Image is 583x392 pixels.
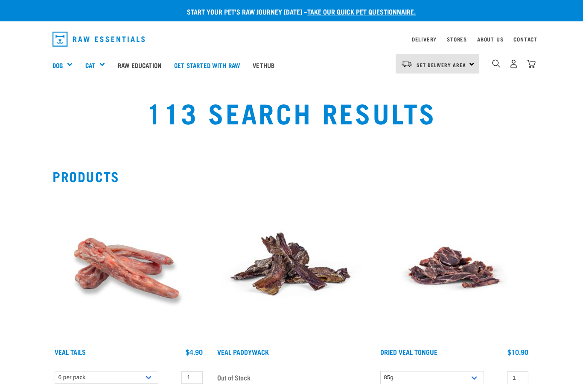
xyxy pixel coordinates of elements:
[513,38,537,41] a: Contact
[186,348,203,356] div: $4.90
[55,350,86,354] a: Veal Tails
[215,191,367,343] img: Stack of Veal Paddywhack For Pets
[168,48,246,82] a: Get started with Raw
[52,168,531,184] h2: Products
[378,191,531,344] img: Veal tongue
[477,38,503,41] a: About Us
[217,371,251,384] span: Out of Stock
[527,59,536,68] img: home-icon@2x.png
[181,371,203,384] input: 1
[492,59,500,68] img: home-icon-1@2x.png
[217,350,269,354] a: Veal Paddywack
[412,38,437,41] a: Delivery
[111,48,168,82] a: Raw Education
[447,38,467,41] a: Stores
[46,28,537,50] nav: dropdown navigation
[113,97,471,127] h1: 113 Search Results
[417,63,466,66] span: Set Delivery Area
[52,32,145,47] img: Raw Essentials Logo
[401,60,412,68] img: van-moving.png
[507,348,528,356] div: $10.90
[52,60,63,70] a: Dog
[507,371,528,384] input: 1
[380,350,437,354] a: Dried Veal Tongue
[52,191,205,343] img: Veal Tails
[509,59,518,68] img: user.png
[307,9,416,13] a: take our quick pet questionnaire.
[246,48,281,82] a: Vethub
[85,60,95,70] a: Cat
